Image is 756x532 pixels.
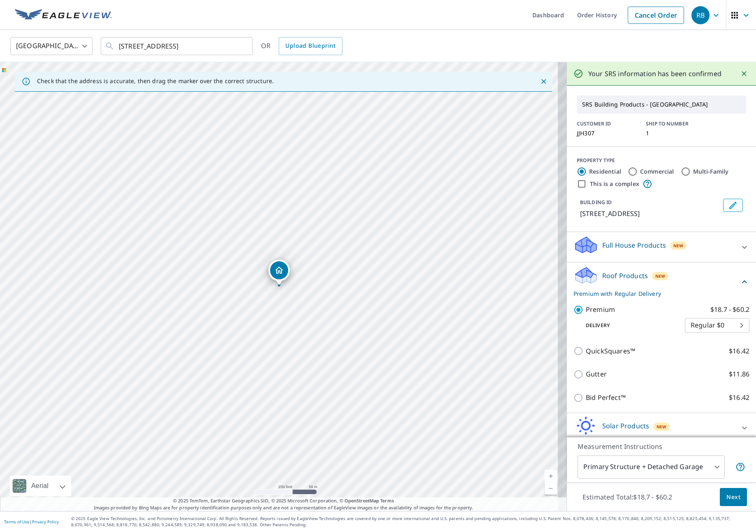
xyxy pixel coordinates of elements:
[586,369,607,379] p: Gutter
[10,35,92,58] div: [GEOGRAPHIC_DATA]
[691,6,710,24] div: RB
[589,167,621,176] label: Residential
[579,98,744,112] p: SRS Building Products - [GEOGRAPHIC_DATA]
[723,199,743,212] button: Edit building 1
[576,488,679,506] p: Estimated Total: $18.7 - $60.2
[673,242,684,249] span: New
[655,273,666,279] span: New
[545,482,557,495] a: Current Level 17, Zoom Out
[32,519,59,525] a: Privacy Policy
[710,304,749,315] p: $18.7 - $60.2
[279,37,342,55] a: Upload Blueprint
[628,7,684,24] a: Cancel Order
[573,322,685,329] p: Delivery
[173,497,394,504] span: © 2025 TomTom, Earthstar Geographics SIO, © 2025 Microsoft Corporation, ©
[580,209,720,218] p: [STREET_ADDRESS]
[573,235,749,259] div: Full House ProductsNew
[15,9,112,21] img: EV Logo
[602,240,666,250] p: Full House Products
[735,462,745,472] span: Your report will include the primary structure and a detached garage if one exists.
[685,314,749,337] div: Regular $0
[545,470,557,482] a: Current Level 17, Zoom In
[578,441,745,451] p: Measurement Instructions
[10,476,71,496] div: Aerial
[586,393,626,403] p: Bid Perfect™
[657,423,667,430] span: New
[37,77,274,85] p: Check that the address is accurate, then drag the marker over the correct structure.
[729,369,749,379] p: $11.86
[344,497,379,504] a: OpenStreetMap
[573,416,749,440] div: Solar ProductsNew
[586,346,635,356] p: QuickSquares™
[573,266,749,298] div: Roof ProductsNewPremium with Regular Delivery
[577,157,746,164] div: PROPERTY TYPE
[739,68,749,79] button: Close
[586,304,615,315] p: Premium
[4,519,59,524] p: |
[119,35,236,58] input: Search by address or latitude-longitude
[285,41,335,51] span: Upload Blueprint
[71,516,752,528] p: © 2025 Eagle View Technologies, Inc. and Pictometry International Corp. All Rights Reserved. Repo...
[538,76,549,87] button: Close
[640,167,674,176] label: Commercial
[646,120,705,128] p: SHIP TO NUMBER
[573,289,740,298] p: Premium with Regular Delivery
[268,260,290,285] div: Dropped pin, building 1, Residential property, 33609 SE 27th St Washougal, WA 98671
[646,130,705,137] p: 1
[729,393,749,403] p: $16.42
[726,492,740,502] span: Next
[4,519,30,525] a: Terms of Use
[577,120,636,128] p: CUSTOMER ID
[588,69,721,79] p: Your SRS information has been confirmed
[729,346,749,356] p: $16.42
[602,421,649,431] p: Solar Products
[380,497,394,504] a: Terms
[720,488,747,506] button: Next
[578,455,725,479] div: Primary Structure + Detached Garage
[577,130,636,137] p: JJH307
[693,167,729,176] label: Multi-Family
[590,180,639,188] label: This is a complex
[602,271,648,281] p: Roof Products
[29,476,51,496] div: Aerial
[580,199,612,206] p: BUILDING ID
[261,37,342,55] div: OR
